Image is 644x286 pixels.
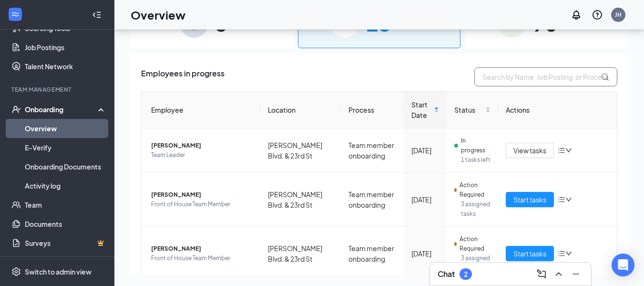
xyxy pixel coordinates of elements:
span: [PERSON_NAME] [151,141,253,150]
svg: ChevronUp [553,268,564,280]
span: Front of House Team Member [151,254,253,263]
span: Status [454,105,483,115]
span: down [565,196,572,203]
div: [DATE] [411,194,439,205]
svg: QuestionInfo [592,9,603,21]
button: Start tasks [506,246,554,261]
span: Employees in progress [141,67,225,86]
a: SurveysCrown [25,233,106,253]
span: Action Required [460,180,490,200]
div: Switch to admin view [25,267,92,276]
button: Minimize [568,266,583,282]
div: Onboarding [25,105,98,114]
span: 1 tasks left [461,155,491,165]
div: Open Intercom Messenger [612,254,634,276]
span: In progress [461,136,491,155]
div: JH [615,11,622,19]
span: Start tasks [513,248,546,259]
span: View tasks [513,145,546,156]
svg: WorkstreamLogo [10,10,20,19]
span: bars [558,147,565,154]
td: Team member onboarding [341,173,404,227]
input: Search by Name, Job Posting, or Process [474,67,617,86]
span: 3 assigned tasks [461,200,491,219]
th: Process [341,92,404,128]
svg: Minimize [570,268,582,280]
span: Front of House Team Member [151,200,253,209]
a: Job Postings [25,38,106,57]
td: Team member onboarding [341,128,404,173]
a: Team [25,195,106,214]
a: Activity log [25,176,106,195]
span: Start tasks [513,194,546,205]
td: [PERSON_NAME] Blvd. & 23rd St [260,227,341,281]
span: Action Required [460,234,490,254]
svg: Collapse [92,10,102,20]
svg: UserCheck [11,105,21,114]
button: Start tasks [506,192,554,207]
svg: ComposeMessage [536,268,547,280]
span: Start Date [411,99,431,120]
a: Talent Network [25,57,106,76]
a: E-Verify [25,138,106,157]
a: Onboarding Documents [25,157,106,176]
th: Actions [498,92,617,128]
svg: Notifications [571,9,582,21]
div: 2 [464,270,468,278]
th: Employee [142,92,260,128]
span: Team Leader [151,150,253,160]
span: down [565,250,572,257]
button: View tasks [506,143,554,158]
a: Overview [25,119,106,138]
td: Team member onboarding [341,227,404,281]
td: [PERSON_NAME] Blvd. & 23rd St [260,128,341,173]
span: 3 assigned tasks [461,254,491,273]
div: [DATE] [411,145,439,156]
svg: Settings [11,267,21,276]
span: bars [558,250,565,257]
span: [PERSON_NAME] [151,190,253,200]
th: Status [447,92,498,128]
span: bars [558,196,565,203]
button: ChevronUp [551,266,566,282]
div: Team Management [11,85,104,94]
th: Location [260,92,341,128]
div: [DATE] [411,248,439,259]
span: down [565,147,572,154]
td: [PERSON_NAME] Blvd. & 23rd St [260,173,341,227]
h1: Overview [131,7,185,23]
h3: Chat [438,269,455,279]
a: Documents [25,214,106,233]
button: ComposeMessage [534,266,549,282]
span: [PERSON_NAME] [151,244,253,254]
